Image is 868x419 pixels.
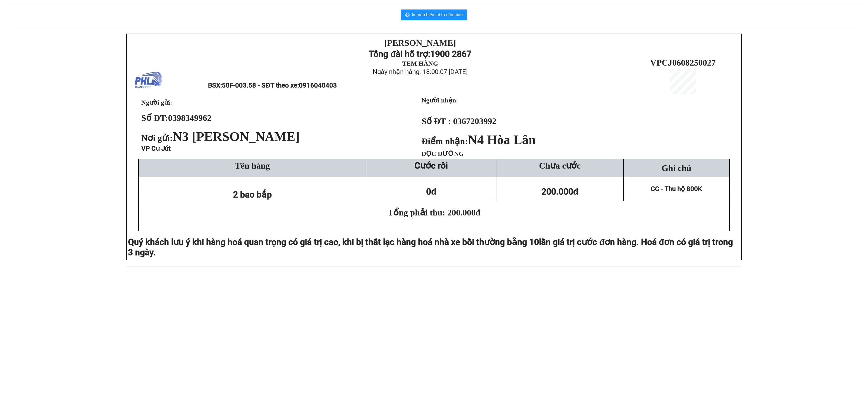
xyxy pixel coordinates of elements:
strong: Số ĐT : [422,116,451,126]
strong: Tổng đài hỗ trợ: [369,49,430,59]
strong: 1900 2867 [430,49,471,59]
span: N3 [PERSON_NAME] [173,129,300,144]
strong: Điểm nhận: [422,136,536,146]
span: Ngày nhận hàng: 18:00:07 [DATE] [373,68,468,76]
span: BSX: [208,82,337,89]
strong: TEM HÀNG [402,60,438,67]
span: 50F-003.58 - SĐT theo xe: [222,82,337,89]
span: CC - Thu hộ 800K [651,185,702,193]
span: lần giá trị cước đơn hàng. Hoá đơn có giá trị trong 3 ngày. [128,237,733,257]
span: DỌC ĐƯỜNG [422,150,464,157]
span: N4 Hòa Lân [468,133,536,147]
span: Chưa cước [539,161,580,170]
span: 0đ [426,186,436,197]
span: In mẫu biên lai tự cấu hình [412,11,463,18]
span: Người gửi: [141,99,172,106]
span: 200.000đ [541,186,579,197]
span: 2 bao bắp [233,189,272,200]
img: logo [135,67,162,94]
span: 0398349962 [168,113,212,123]
span: 0916040403 [299,82,337,89]
strong: Người nhận: [422,97,458,104]
strong: Cước rồi [414,160,448,171]
strong: Số ĐT: [141,113,212,123]
span: Tên hàng [235,161,270,170]
span: Quý khách lưu ý khi hàng hoá quan trọng có giá trị cao, khi bị thất lạc hàng hoá nhà xe bồi thườn... [128,237,539,247]
span: Nơi gửi: [141,133,302,143]
span: Ghi chú [662,163,691,173]
button: printerIn mẫu biên lai tự cấu hình [401,9,467,20]
span: printer [405,12,410,18]
span: 0367203992 [453,116,496,126]
strong: [PERSON_NAME] [384,38,456,48]
span: VPCJ0608250027 [650,58,716,67]
span: VP Cư Jút [141,145,171,152]
span: Tổng phải thu: 200.000đ [388,208,480,217]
